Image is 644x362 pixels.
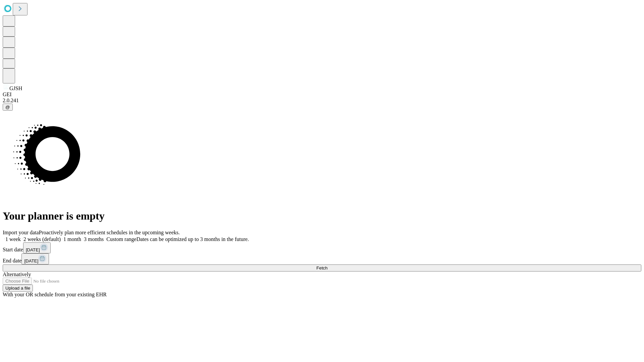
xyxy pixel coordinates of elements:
span: Custom range [106,236,136,242]
button: @ [3,104,13,111]
span: 3 months [84,236,104,242]
span: [DATE] [26,247,40,252]
div: End date [3,253,641,264]
span: Dates can be optimized up to 3 months in the future. [137,236,249,242]
span: @ [5,105,10,110]
button: Upload a file [3,285,33,292]
span: Proactively plan more efficient schedules in the upcoming weeks. [39,230,180,235]
button: [DATE] [21,253,49,264]
span: GJSH [9,85,22,91]
div: 2.0.241 [3,98,641,104]
span: 1 week [5,236,21,242]
button: Fetch [3,264,641,271]
span: 1 month [63,236,81,242]
div: Start date [3,242,641,253]
div: GEI [3,92,641,98]
h1: Your planner is empty [3,210,641,222]
span: With your OR schedule from your existing EHR [3,292,107,297]
button: [DATE] [23,242,51,253]
span: Import your data [3,230,39,235]
span: Alternatively [3,271,31,277]
span: 2 weeks (default) [23,236,61,242]
span: [DATE] [24,258,38,263]
span: Fetch [316,265,327,270]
